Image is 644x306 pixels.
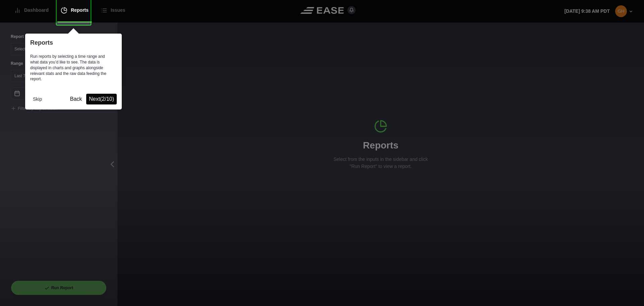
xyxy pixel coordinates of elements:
[30,94,45,104] button: Skip
[67,94,85,104] button: Back
[30,39,117,47] h4: Reports
[86,94,117,104] button: Next
[30,54,113,82] div: Run reports by selecting a time range and what data you’d like to see. The data is displayed in c...
[89,96,114,102] span: Next ( 2 / 10 )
